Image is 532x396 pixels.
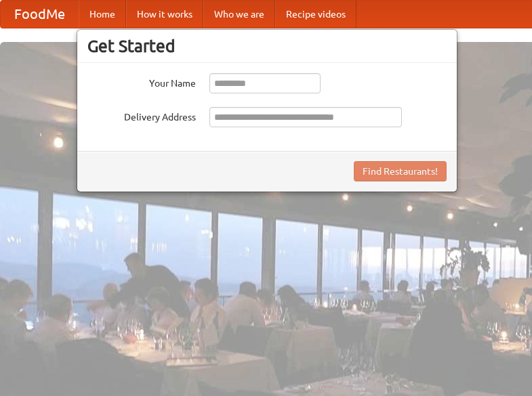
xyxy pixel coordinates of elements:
[79,1,126,28] a: Home
[126,1,203,28] a: How it works
[354,161,447,181] button: Find Restaurants!
[275,1,356,28] a: Recipe videos
[87,36,447,56] h3: Get Started
[1,1,79,28] a: FoodMe
[87,73,196,90] label: Your Name
[87,107,196,124] label: Delivery Address
[203,1,275,28] a: Who we are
